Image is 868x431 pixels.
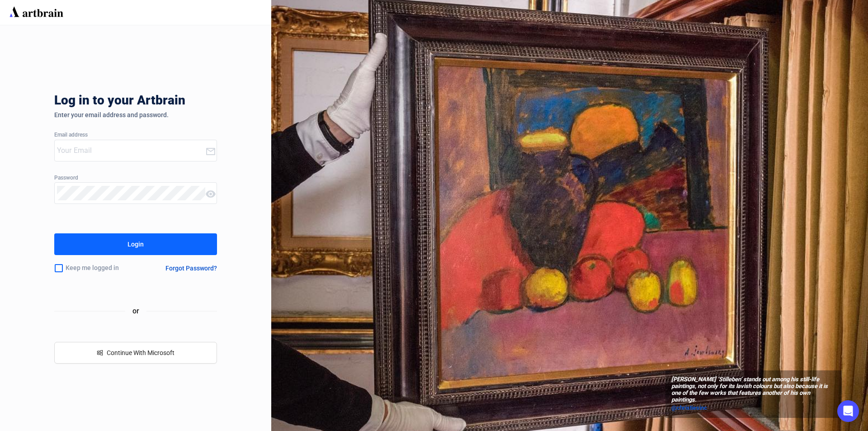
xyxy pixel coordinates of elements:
div: Password [54,175,217,181]
span: Continue With Microsoft [107,349,175,356]
div: Enter your email address and password. [54,111,217,118]
div: Forgot Password? [165,265,217,272]
div: Login [127,237,144,251]
a: @christiesinc [671,403,836,412]
span: or [125,305,146,317]
div: Log in to your Artbrain [54,93,325,111]
span: @christiesinc [671,404,707,411]
div: Email address [54,132,217,138]
span: windows [97,350,103,356]
button: windowsContinue With Microsoft [54,342,217,364]
input: Your Email [57,143,205,158]
div: Open Intercom Messenger [837,400,859,422]
span: [PERSON_NAME] ‘Stilleben’ stands out among his still-life paintings, not only for its lavish colo... [671,376,836,403]
div: Keep me logged in [54,259,144,278]
button: Login [54,233,217,255]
